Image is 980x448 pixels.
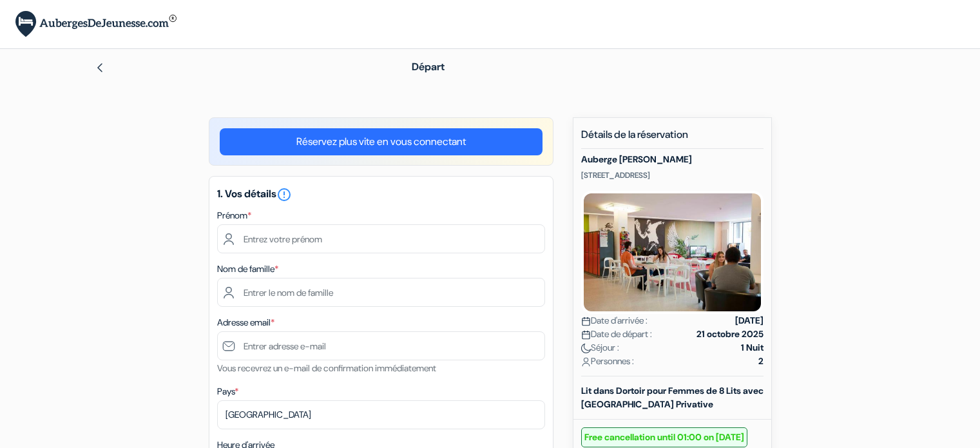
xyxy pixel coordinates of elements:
label: Pays [217,385,238,398]
h5: Détails de la réservation [581,128,764,149]
img: calendar.svg [581,317,591,326]
span: Date d'arrivée : [581,314,648,327]
strong: [DATE] [735,314,764,327]
img: calendar.svg [581,330,591,340]
small: Vous recevrez un e-mail de confirmation immédiatement [217,362,436,374]
span: Séjour : [581,341,619,355]
h5: 1. Vos détails [217,187,545,202]
a: error_outline [276,187,292,200]
strong: 2 [758,355,764,368]
label: Adresse email [217,316,274,329]
input: Entrer adresse e-mail [217,331,545,360]
i: error_outline [276,187,292,202]
span: Date de départ : [581,327,652,341]
img: user_icon.svg [581,357,591,367]
strong: 21 octobre 2025 [697,327,764,341]
img: AubergesDeJeunesse.com [15,11,177,37]
span: Départ [412,60,445,73]
p: [STREET_ADDRESS] [581,170,764,180]
small: Free cancellation until 01:00 on [DATE] [581,427,747,447]
a: Réservez plus vite en vous connectant [220,128,543,155]
input: Entrer le nom de famille [217,278,545,307]
strong: 1 Nuit [741,341,764,355]
label: Nom de famille [217,262,278,276]
img: moon.svg [581,344,591,353]
img: left_arrow.svg [95,63,105,73]
label: Prénom [217,209,251,222]
b: Lit dans Dortoir pour Femmes de 8 Lits avec [GEOGRAPHIC_DATA] Privative [581,385,764,410]
h5: Auberge [PERSON_NAME] [581,154,764,165]
span: Personnes : [581,355,634,368]
input: Entrez votre prénom [217,224,545,253]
